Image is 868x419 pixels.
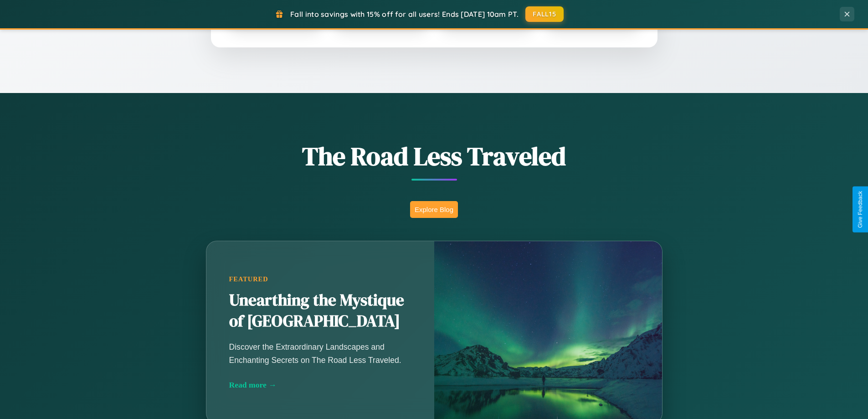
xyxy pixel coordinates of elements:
h2: Unearthing the Mystique of [GEOGRAPHIC_DATA] [229,290,411,332]
button: Explore Blog [410,201,458,218]
div: Featured [229,275,411,283]
div: Read more → [229,380,411,390]
button: FALL15 [525,6,564,22]
h1: The Road Less Traveled [161,139,708,174]
span: Fall into savings with 15% off for all users! Ends [DATE] 10am PT. [290,10,519,19]
div: Give Feedback [857,191,863,228]
p: Discover the Extraordinary Landscapes and Enchanting Secrets on The Road Less Traveled. [229,341,411,366]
